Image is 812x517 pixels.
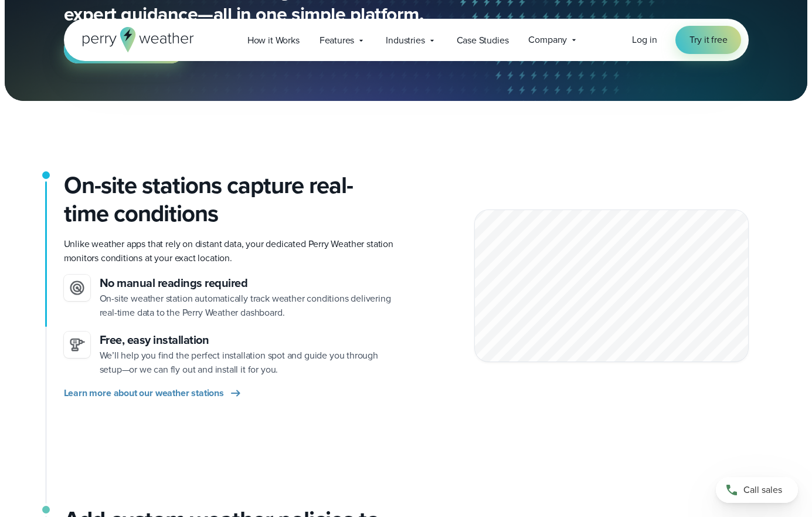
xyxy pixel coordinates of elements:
[100,332,397,349] h3: Free, easy installation
[320,33,355,48] span: Features
[689,33,727,47] span: Try it free
[100,349,397,377] p: We’ll help you find the perfect installation spot and guide you through setup—or we can fly out a...
[675,26,741,54] a: Try it free
[632,33,657,47] a: Log in
[716,477,798,503] a: Call sales
[528,33,567,47] span: Company
[457,33,509,48] span: Case Studies
[64,386,243,400] a: Learn more about our weather stations
[247,33,300,48] span: How it Works
[64,171,397,228] h2: On-site stations capture real-time conditions
[64,386,224,400] span: Learn more about our weather stations
[632,33,657,46] span: Log in
[237,28,310,52] a: How it Works
[743,483,782,497] span: Call sales
[100,275,397,292] h3: No manual readings required
[64,237,397,265] p: Unlike weather apps that rely on distant data, your dedicated Perry Weather station monitors cond...
[100,292,397,320] p: On-site weather station automatically track weather conditions delivering real-time data to the P...
[386,33,424,48] span: Industries
[447,28,519,52] a: Case Studies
